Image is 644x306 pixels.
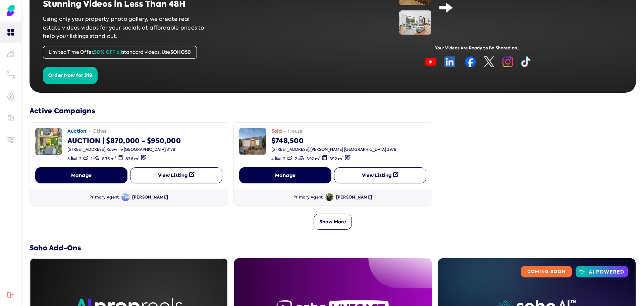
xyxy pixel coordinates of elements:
span: TW [121,193,129,201]
button: View Listing [130,167,222,183]
div: [STREET_ADDRESS] , [PERSON_NAME] [GEOGRAPHIC_DATA] 3978 [271,147,396,152]
span: SOHO50 [170,49,191,55]
div: $748,500 [271,135,396,145]
div: Limited Time Offer. standard videos. Use [43,46,197,59]
img: image [239,128,266,155]
span: 50% OFF all [94,49,122,55]
span: Auction [67,128,86,135]
img: Avatar of Paul Ringeri [325,193,333,201]
button: Order Now for $19 [43,67,98,84]
button: Manage [35,167,127,183]
h3: Soho Add-Ons [30,243,636,253]
span: 392 m² [307,156,320,162]
p: Using only your property photo gallery, we create real estate videos videos for your socials at a... [43,15,207,41]
span: house [288,128,303,135]
button: Show More [314,214,352,230]
h3: Active Campaigns [30,106,636,116]
div: AUCTION | $870,000 - $950,000 [67,135,181,145]
span: 836 m² [102,156,116,162]
span: 2 [283,156,285,162]
button: View Listing [334,167,426,183]
div: Your Videos Are Ready to Be Shared on... [333,45,623,51]
span: 4 [271,156,274,162]
span: 5 [67,156,70,162]
img: image [425,56,531,67]
div: [STREET_ADDRESS] , Rowville [GEOGRAPHIC_DATA] 3178 [67,147,181,152]
span: 2 [79,156,82,162]
span: 392 m² [330,156,343,162]
span: 2 [295,156,297,162]
span: Sold [271,128,282,135]
div: Primary Agent [293,194,323,200]
span: Avatar of Tomas Watson [121,193,129,201]
div: [PERSON_NAME] [132,194,168,200]
button: Manage [239,167,331,183]
div: Primary Agent [90,194,119,200]
a: Order Now for $19 [43,72,98,79]
div: [PERSON_NAME] [336,194,372,200]
img: Soho Agent Portal Home [5,5,16,16]
img: image [399,10,431,35]
img: image [35,128,62,155]
span: 1 [91,156,93,162]
span: other [93,128,107,135]
span: 836 m² [125,156,140,162]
